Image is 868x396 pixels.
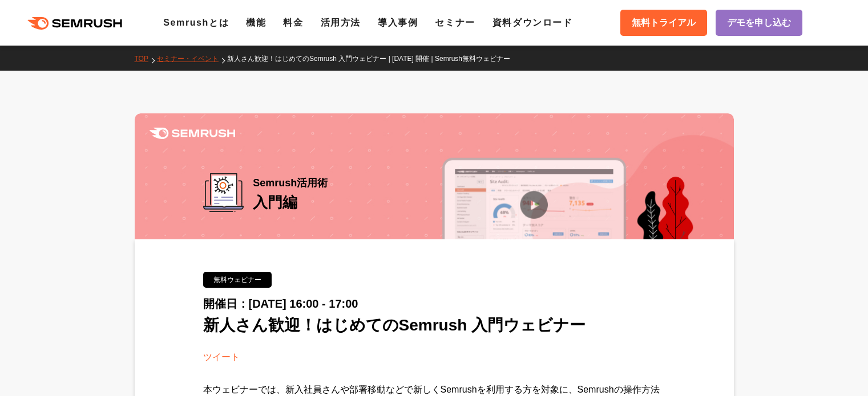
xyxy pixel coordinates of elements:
a: Semrushとは [163,18,229,27]
a: TOP [135,55,157,63]
div: 無料ウェビナー [203,272,272,288]
span: 新人さん歓迎！はじめてのSemrush 入門ウェビナー [203,316,586,334]
a: 料金 [283,18,303,27]
span: 入門編 [253,194,297,211]
a: 無料トライアル [620,10,707,36]
span: Semrush活用術 [253,173,328,193]
a: 導入事例 [378,18,418,27]
a: セミナー・イベント [157,55,227,63]
a: 資料ダウンロード [492,18,573,27]
a: ツイート [203,352,240,362]
a: デモを申し込む [716,10,802,36]
a: 機能 [246,18,266,27]
a: 活用方法 [321,18,361,27]
span: デモを申し込む [727,15,791,30]
a: 新人さん歓迎！はじめてのSemrush 入門ウェビナー | [DATE] 開催 | Semrush無料ウェビナー [227,55,519,63]
a: セミナー [435,18,475,27]
img: Semrush [150,128,235,139]
span: 開催日：[DATE] 16:00 - 17:00 [203,297,358,310]
span: 無料トライアル [632,15,696,30]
